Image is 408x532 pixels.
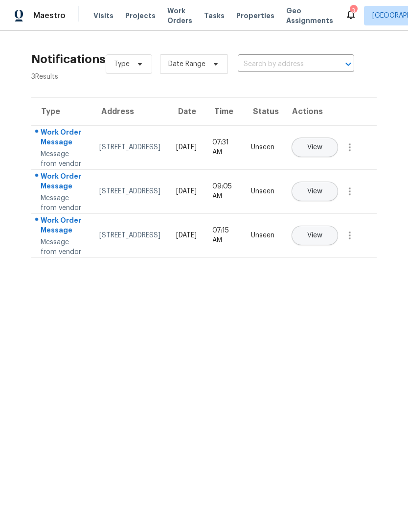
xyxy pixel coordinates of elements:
[41,127,84,149] div: Work Order Message
[251,231,274,240] div: Unseen
[292,138,338,157] button: View
[31,72,106,82] div: 3 Results
[41,237,84,257] div: Message from vendor
[292,226,338,245] button: View
[286,6,333,25] span: Geo Assignments
[204,12,225,19] span: Tasks
[91,98,168,125] th: Address
[167,6,192,25] span: Work Orders
[99,142,160,152] div: [STREET_ADDRESS]
[31,54,106,64] h2: Notifications
[236,11,274,21] span: Properties
[41,215,84,237] div: Work Order Message
[251,186,274,196] div: Unseen
[212,182,235,201] div: 09:05 AM
[307,232,322,239] span: View
[341,57,355,71] button: Open
[282,98,377,125] th: Actions
[204,98,243,125] th: Time
[33,11,66,21] span: Maestro
[307,144,322,151] span: View
[168,98,204,125] th: Date
[31,98,91,125] th: Type
[176,186,197,196] div: [DATE]
[41,193,84,213] div: Message from vendor
[176,142,197,152] div: [DATE]
[41,171,84,193] div: Work Order Message
[93,11,113,21] span: Visits
[176,231,197,240] div: [DATE]
[238,57,327,72] input: Search by address
[99,231,160,240] div: [STREET_ADDRESS]
[251,142,274,152] div: Unseen
[99,186,160,196] div: [STREET_ADDRESS]
[292,182,338,201] button: View
[350,6,357,16] div: 3
[212,138,235,157] div: 07:31 AM
[212,226,235,245] div: 07:15 AM
[41,149,84,169] div: Message from vendor
[243,98,282,125] th: Status
[125,11,156,21] span: Projects
[307,188,322,195] span: View
[168,59,205,69] span: Date Range
[114,59,130,69] span: Type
